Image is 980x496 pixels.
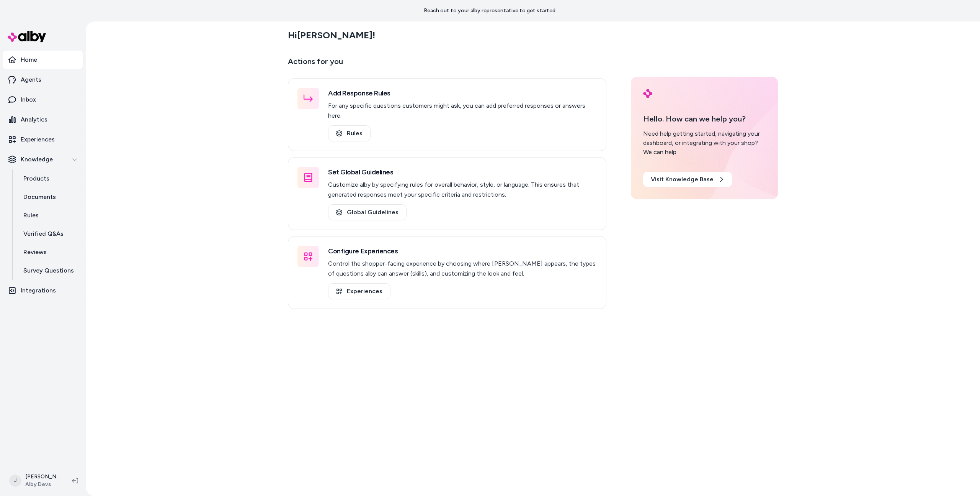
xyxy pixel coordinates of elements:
img: alby Logo [8,31,46,42]
a: Survey Questions [16,261,83,280]
img: alby Logo [643,89,652,98]
p: Rules [23,211,39,220]
a: Verified Q&As [16,225,83,243]
p: Integrations [21,286,56,295]
a: Integrations [3,281,83,300]
p: Products [23,174,49,183]
p: Survey Questions [23,266,74,275]
a: Rules [328,125,371,141]
p: Knowledge [21,155,53,164]
button: Knowledge [3,150,83,169]
p: Hello. How can we help you? [643,113,766,125]
p: Reviews [23,248,47,257]
p: For any specific questions customers might ask, you can add preferred responses or answers here. [328,101,597,121]
a: Experiences [328,283,390,299]
a: Rules [16,206,83,225]
div: Need help getting started, navigating your dashboard, or integrating with your shop? We can help. [643,129,766,157]
span: Alby Devs [25,481,60,488]
a: Inbox [3,90,83,109]
h3: Set Global Guidelines [328,167,597,177]
a: Global Guidelines [328,204,407,220]
p: Control the shopper-facing experience by choosing where [PERSON_NAME] appears, the types of quest... [328,259,597,279]
p: Inbox [21,95,36,104]
a: Documents [16,188,83,206]
button: J[PERSON_NAME]Alby Devs [5,468,66,493]
span: J [9,475,21,487]
p: Verified Q&As [23,229,64,238]
p: Actions for you [288,55,606,74]
a: Analytics [3,110,83,129]
a: Agents [3,71,83,89]
a: Products [16,169,83,188]
p: Documents [23,192,56,202]
p: Customize alby by specifying rules for overall behavior, style, or language. This ensures that ge... [328,180,597,200]
p: [PERSON_NAME] [25,473,60,481]
h3: Configure Experiences [328,246,597,256]
a: Visit Knowledge Base [643,172,732,187]
a: Home [3,51,83,69]
p: Analytics [21,115,47,124]
p: Agents [21,75,41,84]
h2: Hi [PERSON_NAME] ! [288,30,375,41]
a: Experiences [3,130,83,149]
p: Reach out to your alby representative to get started. [424,7,557,15]
p: Experiences [21,135,55,144]
a: Reviews [16,243,83,261]
h3: Add Response Rules [328,88,597,99]
p: Home [21,55,37,64]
